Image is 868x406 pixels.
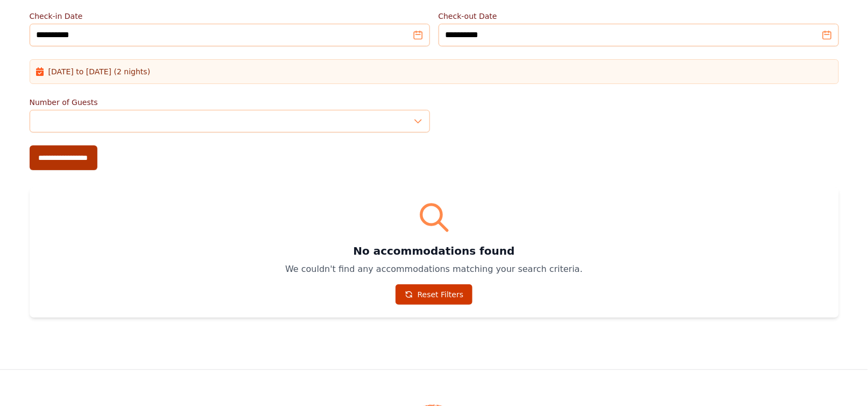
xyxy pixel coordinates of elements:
p: We couldn't find any accommodations matching your search criteria. [43,263,826,276]
label: Number of Guests [30,97,430,108]
a: Reset Filters [396,284,473,305]
label: Check-in Date [30,11,430,22]
span: [DATE] to [DATE] (2 nights) [48,66,151,77]
h3: No accommodations found [43,243,826,258]
label: Check-out Date [439,11,839,22]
